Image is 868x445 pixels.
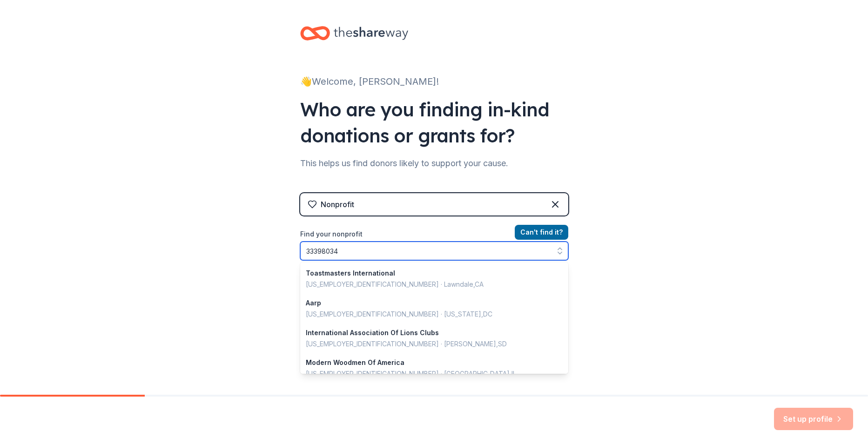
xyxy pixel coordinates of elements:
div: International Association Of Lions Clubs [306,327,552,338]
div: Modern Woodmen Of America [306,357,552,368]
div: Toastmasters International [306,268,552,279]
div: [US_EMPLOYER_IDENTIFICATION_NUMBER] · Lawndale , CA [306,279,552,290]
div: [US_EMPLOYER_IDENTIFICATION_NUMBER] · [PERSON_NAME] , SD [306,338,552,350]
div: [US_EMPLOYER_IDENTIFICATION_NUMBER] · [US_STATE] , DC [306,309,552,320]
div: Aarp [306,297,552,309]
input: Search by name, EIN, or city [300,242,568,260]
div: [US_EMPLOYER_IDENTIFICATION_NUMBER] · [GEOGRAPHIC_DATA] , IL [306,368,552,379]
